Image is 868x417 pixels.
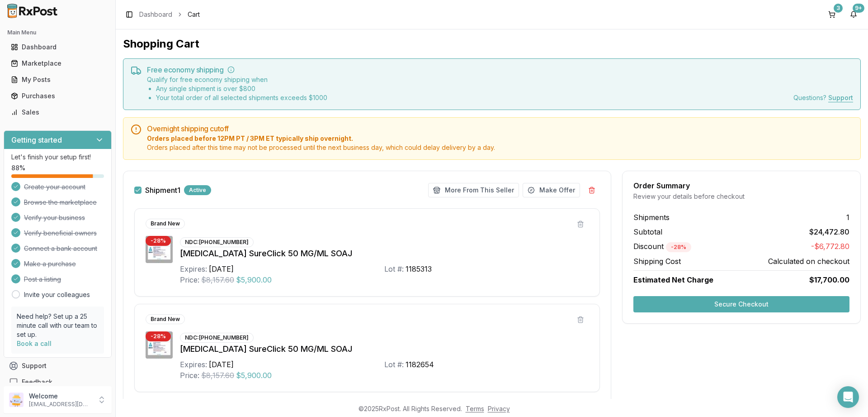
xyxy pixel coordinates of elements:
[846,212,849,223] span: 1
[4,374,112,390] button: Feedback
[834,4,843,13] div: 3
[139,10,172,19] a: Dashboard
[406,264,432,274] div: 1185313
[180,343,589,355] div: [MEDICAL_DATA] SureClick 50 MG/ML SOAJ
[384,359,404,370] div: Lot #:
[201,274,234,285] span: $8,157.60
[209,359,234,370] div: [DATE]
[4,89,112,103] button: Purchases
[11,75,104,84] div: My Posts
[809,226,849,237] span: $24,472.80
[24,229,97,238] span: Verify beneficial owners
[11,163,25,173] span: 88 %
[146,236,173,263] img: Enbrel SureClick 50 MG/ML SOAJ
[24,244,97,253] span: Connect a bank account
[146,331,171,341] div: - 28 %
[488,405,510,412] a: Privacy
[633,256,681,267] span: Shipping Cost
[384,264,404,274] div: Lot #:
[7,104,108,120] a: Sales
[209,264,234,274] div: [DATE]
[809,274,849,285] span: $17,700.00
[17,340,52,347] a: Book a call
[633,192,849,201] div: Review your details before checkout
[146,331,173,359] img: Enbrel SureClick 50 MG/ML SOAJ
[180,264,207,274] div: Expires:
[7,88,108,104] a: Purchases
[180,274,199,285] div: Price:
[145,187,180,194] label: Shipment 1
[146,219,185,229] div: Brand New
[236,274,272,285] span: $5,900.00
[29,401,92,408] p: [EMAIL_ADDRESS][DOMAIN_NAME]
[539,186,575,195] span: Make Offer
[180,237,254,247] div: NDC: [PHONE_NUMBER]
[180,247,589,260] div: [MEDICAL_DATA] SureClick 50 MG/ML SOAJ
[22,378,52,387] span: Feedback
[147,143,853,152] span: Orders placed after this time may not be processed until the next business day, which could delay...
[11,59,104,68] div: Marketplace
[811,241,849,252] span: -$6,772.80
[17,312,99,339] p: Need help? Set up a 25 minute call with our team to set up.
[146,236,171,246] div: - 28 %
[633,226,662,237] span: Subtotal
[406,359,434,370] div: 1182654
[29,392,92,401] p: Welcome
[24,275,61,284] span: Post a listing
[180,333,254,343] div: NDC: [PHONE_NUMBER]
[4,72,112,87] button: My Posts
[24,182,85,192] span: Create your account
[4,105,112,120] button: Sales
[201,370,234,381] span: $8,157.60
[156,93,327,102] li: Your total order of all selected shipments exceeds $ 1000
[633,212,670,223] span: Shipments
[11,43,104,52] div: Dashboard
[11,134,62,145] h3: Getting started
[9,393,24,407] img: User avatar
[7,29,108,36] h2: Main Menu
[156,84,327,93] li: Any single shipment is over $ 800
[7,55,108,72] a: Marketplace
[146,314,185,324] div: Brand New
[4,56,112,71] button: Marketplace
[633,182,849,189] div: Order Summary
[180,359,207,370] div: Expires:
[428,183,519,197] button: More From This Seller
[7,39,108,55] a: Dashboard
[633,275,713,284] span: Estimated Net Charge
[188,10,200,19] span: Cart
[147,75,327,102] div: Qualify for free economy shipping when
[523,183,580,197] button: Make Offer
[11,108,104,117] div: Sales
[768,256,849,267] span: Calculated on checkout
[180,370,199,381] div: Price:
[666,242,691,252] div: - 28 %
[4,358,112,374] button: Support
[633,296,849,312] button: Secure Checkout
[4,40,112,54] button: Dashboard
[24,198,97,207] span: Browse the marketplace
[846,7,861,22] button: 9+
[633,242,691,251] span: Discount
[853,4,864,13] div: 9+
[24,290,90,299] a: Invite your colleagues
[825,7,839,22] button: 3
[139,10,200,19] nav: breadcrumb
[123,37,861,51] h1: Shopping Cart
[147,66,853,73] h5: Free economy shipping
[837,386,859,408] div: Open Intercom Messenger
[11,91,104,101] div: Purchases
[24,213,85,222] span: Verify your business
[147,125,853,132] h5: Overnight shipping cutoff
[147,134,853,143] span: Orders placed before 12PM PT / 3PM ET typically ship overnight.
[24,259,76,268] span: Make a purchase
[793,93,853,102] div: Questions?
[236,370,272,381] span: $5,900.00
[7,72,108,88] a: My Posts
[466,405,484,412] a: Terms
[11,153,104,162] p: Let's finish your setup first!
[184,185,211,195] div: Active
[4,4,61,18] img: RxPost Logo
